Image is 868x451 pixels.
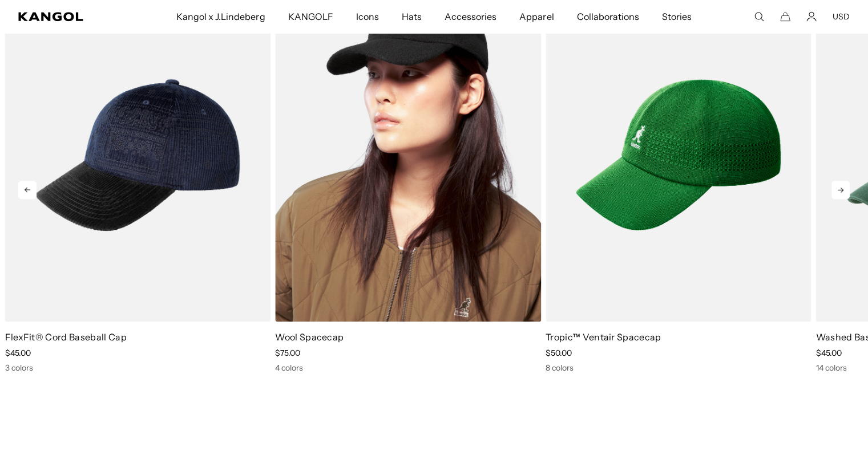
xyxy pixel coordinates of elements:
a: Tropic™ Ventair Spacecap [546,331,661,343]
div: 3 colors [5,363,271,373]
button: USD [833,11,850,22]
div: 4 colors [275,363,541,373]
button: Cart [780,11,790,22]
a: Wool Spacecap [275,331,344,343]
a: FlexFit® Cord Baseball Cap [5,331,127,343]
summary: Search here [754,11,764,22]
span: $45.00 [5,348,31,358]
span: $75.00 [275,348,300,358]
span: $45.00 [816,348,842,358]
span: $50.00 [546,348,572,358]
a: Account [806,11,817,22]
a: Kangol [18,12,116,21]
div: 8 colors [546,363,812,373]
